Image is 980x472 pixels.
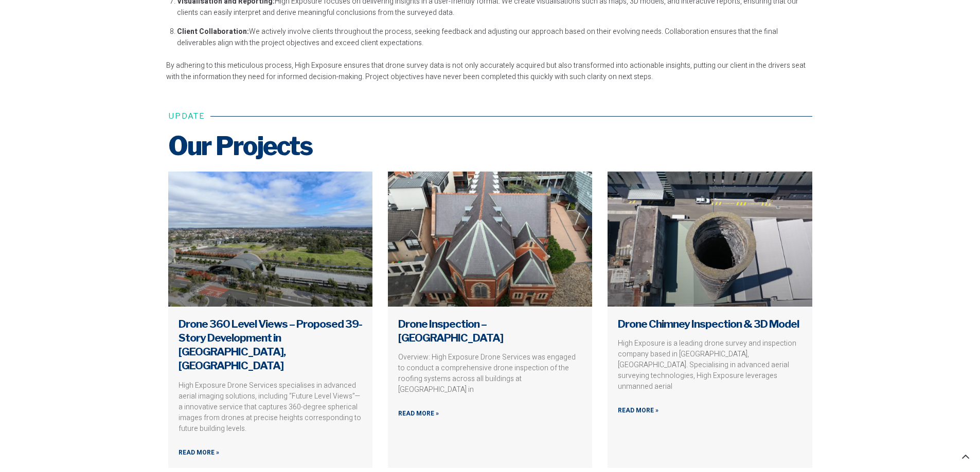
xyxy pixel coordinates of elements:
strong: Client Collaboration: [177,26,249,37]
a: Drone Inspection – [GEOGRAPHIC_DATA] [398,317,503,344]
a: Read more about Drone Chimney Inspection & 3D Model [618,406,658,416]
p: We actively involve clients throughout the process, seeking feedback and adjusting our approach b... [177,26,814,49]
a: Drone Chimney Inspection & 3D Model [618,317,799,330]
a: Read more about Drone 360 Level Views – Proposed 39-Story Development in Bella Vista, Western Sydney [179,448,219,458]
h6: Update [168,112,205,120]
p: Overview: High Exposure Drone Services was engaged to conduct a comprehensive drone inspection of... [398,352,582,395]
a: Read more about Drone Inspection – St Vincents College [398,409,439,419]
h2: Our Projects [168,130,812,161]
a: Drone 360 Level Views – Proposed 39-Story Development in [GEOGRAPHIC_DATA], [GEOGRAPHIC_DATA] [179,317,362,372]
p: High Exposure Drone Services specialises in advanced aerial imaging solutions, including “Future ... [179,380,362,434]
p: By adhering to this meticulous process, High Exposure ensures that drone survey data is not only ... [166,60,814,83]
p: High Exposure is a leading drone survey and inspection company based in [GEOGRAPHIC_DATA], [GEOGR... [618,338,801,392]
